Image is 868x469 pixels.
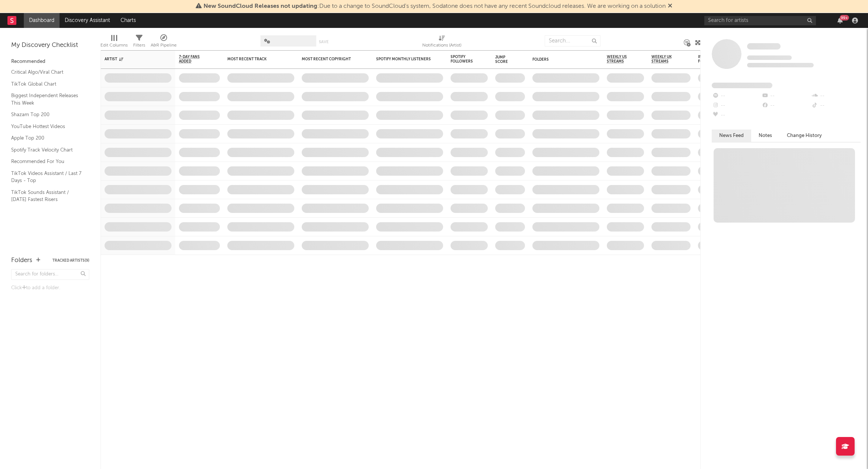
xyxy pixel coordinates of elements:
[712,111,761,120] div: --
[451,55,477,64] div: Spotify Followers
[712,101,761,111] div: --
[11,111,82,119] a: Shazam Top 200
[422,32,461,53] div: Notifications (Artist)
[761,91,811,101] div: --
[105,57,160,61] div: Artist
[60,13,115,28] a: Discovery Assistant
[11,92,82,107] a: Biggest Independent Releases This Week
[698,55,724,64] div: Instagram Followers
[747,55,792,60] span: Tracking Since: [DATE]
[11,146,82,154] a: Spotify Track Velocity Chart
[751,130,779,142] button: Notes
[607,55,633,64] span: Weekly US Streams
[151,32,177,53] div: A&R Pipeline
[761,101,811,111] div: --
[779,130,829,142] button: Change History
[811,101,861,111] div: --
[100,32,128,53] div: Edit Columns
[545,35,600,47] input: Search...
[712,83,772,88] span: Fans Added by Platform
[179,55,209,64] span: 7-Day Fans Added
[11,68,82,76] a: Critical Algo/Viral Chart
[100,41,128,50] div: Edit Columns
[712,91,761,101] div: --
[747,63,814,67] span: 0 fans last week
[133,41,145,50] div: Filters
[11,57,89,66] div: Recommended
[495,55,514,64] div: Jump Score
[151,41,177,50] div: A&R Pipeline
[227,57,283,61] div: Most Recent Track
[11,122,82,131] a: YouTube Hottest Videos
[11,188,82,204] a: TikTok Sounds Assistant / [DATE] Fastest Risers
[204,3,317,9] span: New SoundCloud Releases not updating
[747,43,781,50] span: Some Artist
[133,32,145,53] div: Filters
[651,55,679,64] span: Weekly UK Streams
[302,57,358,61] div: Most Recent Copyright
[11,41,89,50] div: My Discovery Checklist
[704,16,816,25] input: Search for artists
[668,3,672,9] span: Dismiss
[204,3,666,9] span: : Due to a change to SoundCloud's system, Sodatone does not have any recent Soundcloud releases. ...
[747,43,781,50] a: Some Artist
[11,269,89,280] input: Search for folders...
[811,91,861,101] div: --
[11,284,89,293] div: Click to add a folder.
[11,80,82,88] a: TikTok Global Chart
[712,130,751,142] button: News Feed
[319,40,329,44] button: Save
[837,17,843,23] button: 99+
[24,13,60,28] a: Dashboard
[52,259,89,262] button: Tracked Artists(9)
[11,157,82,166] a: Recommended For You
[11,169,82,185] a: TikTok Videos Assistant / Last 7 Days - Top
[115,13,141,28] a: Charts
[532,57,588,62] div: Folders
[11,256,32,265] div: Folders
[376,57,432,61] div: Spotify Monthly Listeners
[422,41,461,50] div: Notifications (Artist)
[11,134,82,142] a: Apple Top 200
[840,15,849,20] div: 99 +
